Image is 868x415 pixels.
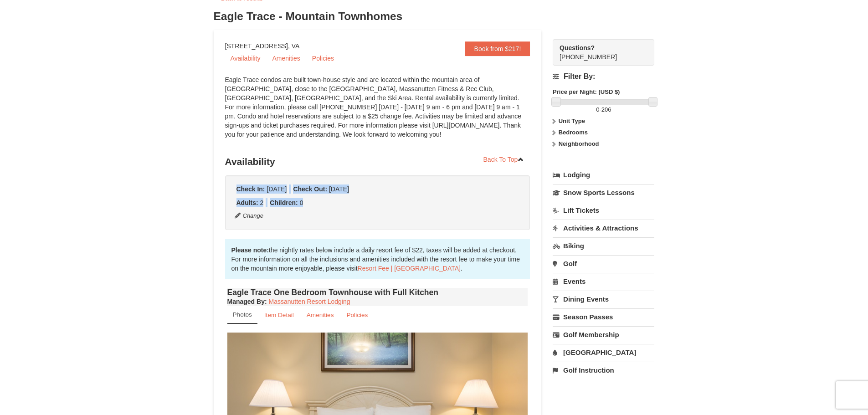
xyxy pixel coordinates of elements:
div: Eagle Trace condos are built town-house style and are located within the mountain area of [GEOGRA... [225,75,530,148]
a: Availability [225,51,266,65]
span: 0 [300,199,303,206]
a: Lift Tickets [553,202,654,219]
a: Amenities [301,306,340,324]
strong: Check In: [236,185,265,193]
strong: Check Out: [293,185,327,193]
strong: : [227,298,267,305]
span: 206 [601,106,611,113]
label: - [553,105,654,114]
a: Biking [553,237,654,254]
small: Photos [233,311,252,318]
span: 0 [596,106,599,113]
a: Massanutten Resort Lodging [269,298,350,305]
strong: Bedrooms [559,129,588,136]
span: 2 [260,199,264,206]
h3: Eagle Trace - Mountain Townhomes [214,7,655,26]
button: Change [234,211,264,221]
a: Back To Top [478,153,530,166]
a: Events [553,273,654,290]
a: Amenities [267,51,305,65]
strong: Children: [270,199,298,206]
h4: Filter By: [553,72,654,81]
small: Item Detail [264,312,294,318]
span: Managed By [227,298,265,305]
div: the nightly rates below include a daily resort fee of $22, taxes will be added at checkout. For m... [225,239,530,279]
a: Activities & Attractions [553,220,654,236]
h3: Availability [225,153,530,171]
a: [GEOGRAPHIC_DATA] [553,344,654,361]
span: [DATE] [329,185,349,193]
a: Season Passes [553,308,654,325]
a: Dining Events [553,291,654,307]
a: Book from $217! [465,41,530,56]
strong: Please note: [231,246,269,254]
a: Policies [340,306,374,324]
span: [DATE] [267,185,287,193]
a: Photos [227,306,257,324]
span: [PHONE_NUMBER] [560,43,638,61]
a: Golf Instruction [553,362,654,379]
a: Item Detail [258,306,300,324]
a: Golf [553,255,654,272]
strong: Price per Night: (USD $) [553,88,620,95]
small: Policies [346,312,368,318]
a: Policies [307,51,339,65]
small: Amenities [307,312,334,318]
strong: Adults: [236,199,258,206]
a: Golf Membership [553,326,654,343]
a: Lodging [553,167,654,183]
h4: Eagle Trace One Bedroom Townhouse with Full Kitchen [227,288,528,297]
a: Snow Sports Lessons [553,184,654,201]
a: Resort Fee | [GEOGRAPHIC_DATA] [358,265,461,272]
strong: Neighborhood [559,140,599,147]
strong: Questions? [560,44,595,51]
strong: Unit Type [559,118,585,124]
